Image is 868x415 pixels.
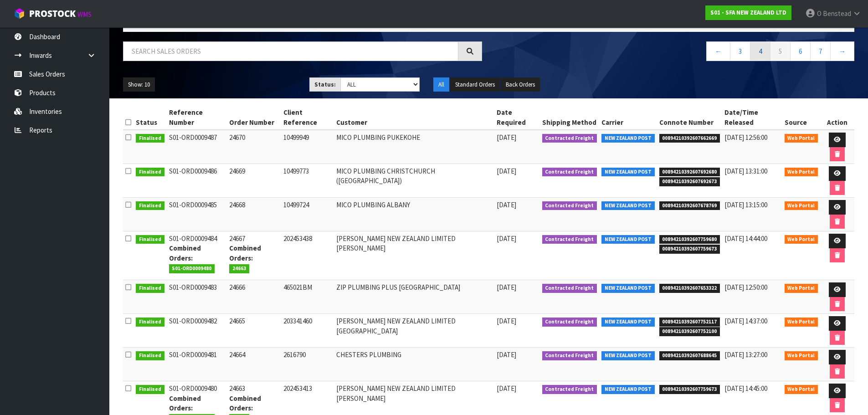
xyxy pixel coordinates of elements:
span: [DATE] 12:56:00 [724,133,767,142]
span: Finalised [136,318,164,327]
button: Back Orders [501,77,540,92]
span: [DATE] 13:31:00 [724,167,767,175]
td: 24666 [227,280,281,314]
span: Web Portal [785,168,818,177]
td: MICO PLUMBING PUKEKOHE [334,130,494,164]
span: O [817,9,822,18]
span: 00894210392607692673 [659,177,720,186]
td: 24665 [227,314,281,348]
span: 00894210392607759673 [659,245,720,254]
td: S01-ORD0009483 [167,280,227,314]
small: WMS [77,10,92,19]
span: Contracted Freight [542,351,597,360]
td: S01-ORD0009482 [167,314,227,348]
a: 4 [750,41,770,61]
span: Web Portal [785,318,818,327]
span: Finalised [136,235,164,244]
td: S01-ORD0009484 [167,231,227,280]
a: 6 [790,41,811,61]
td: MICO PLUMBING ALBANY [334,198,494,231]
td: 10499949 [281,130,334,164]
span: NEW ZEALAND POST [601,318,655,327]
strong: S01 - SFA NEW ZEALAND LTD [710,9,786,16]
td: 24669 [227,164,281,198]
td: [PERSON_NAME] NEW ZEALAND LIMITED [GEOGRAPHIC_DATA] [334,314,494,348]
td: S01-ORD0009485 [167,198,227,231]
span: Web Portal [785,134,818,143]
span: Contracted Freight [542,201,597,210]
span: [DATE] [497,283,516,292]
span: 00894210392607653322 [659,284,720,293]
span: Finalised [136,168,164,177]
span: 00894210392607759680 [659,235,720,244]
span: [DATE] 13:27:00 [724,350,767,359]
td: 10499773 [281,164,334,198]
a: ← [706,41,730,61]
span: Finalised [136,201,164,210]
td: 24664 [227,348,281,381]
span: 24663 [229,264,249,273]
td: 24667 [227,231,281,280]
span: [DATE] [497,350,516,359]
th: Order Number [227,105,281,130]
span: Contracted Freight [542,134,597,143]
span: Contracted Freight [542,235,597,244]
span: Contracted Freight [542,318,597,327]
span: Finalised [136,385,164,394]
span: NEW ZEALAND POST [601,168,655,177]
th: Date/Time Released [722,105,782,130]
span: 00894210392607688645 [659,351,720,360]
td: S01-ORD0009487 [167,130,227,164]
td: 2616790 [281,348,334,381]
span: NEW ZEALAND POST [601,351,655,360]
td: S01-ORD0009481 [167,348,227,381]
span: 00894210392607752100 [659,327,720,336]
td: CHESTERS PLUMBING [334,348,494,381]
button: Show: 10 [123,77,155,92]
span: [DATE] [497,167,516,175]
span: [DATE] 13:15:00 [724,200,767,209]
span: Web Portal [785,351,818,360]
th: Source [782,105,821,130]
span: [DATE] [497,200,516,209]
a: 7 [810,41,831,61]
td: 202453438 [281,231,334,280]
span: Contracted Freight [542,385,597,394]
span: 00894210392607752117 [659,318,720,327]
span: 00894210392607692680 [659,168,720,177]
span: NEW ZEALAND POST [601,201,655,210]
span: Web Portal [785,284,818,293]
td: 10499724 [281,198,334,231]
span: Finalised [136,284,164,293]
td: [PERSON_NAME] NEW ZEALAND LIMITED [PERSON_NAME] [334,231,494,280]
span: NEW ZEALAND POST [601,134,655,143]
td: 203341460 [281,314,334,348]
th: Action [820,105,854,130]
span: NEW ZEALAND POST [601,385,655,394]
span: Finalised [136,351,164,360]
span: 00894210392607759673 [659,385,720,394]
strong: Status: [314,81,336,88]
span: Web Portal [785,385,818,394]
span: [DATE] 14:45:00 [724,384,767,393]
th: Carrier [599,105,657,130]
td: 24670 [227,130,281,164]
th: Status [134,105,167,130]
strong: Combined Orders: [169,244,201,262]
span: NEW ZEALAND POST [601,284,655,293]
th: Date Required [494,105,540,130]
span: [DATE] 14:37:00 [724,317,767,325]
td: S01-ORD0009486 [167,164,227,198]
a: → [830,41,854,61]
th: Customer [334,105,494,130]
th: Client Reference [281,105,334,130]
span: Benstead [823,9,851,18]
a: 5 [770,41,791,61]
span: [DATE] [497,384,516,393]
th: Reference Number [167,105,227,130]
th: Connote Number [657,105,723,130]
td: ZIP PLUMBING PLUS [GEOGRAPHIC_DATA] [334,280,494,314]
span: ProStock [29,8,76,20]
span: [DATE] 14:44:00 [724,234,767,243]
button: Standard Orders [450,77,500,92]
